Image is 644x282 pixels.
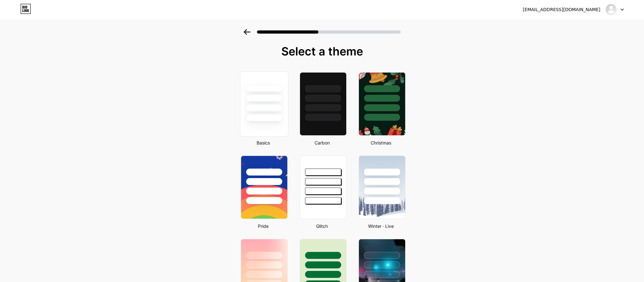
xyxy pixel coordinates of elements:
[239,223,288,229] div: Pride
[523,6,600,13] div: [EMAIL_ADDRESS][DOMAIN_NAME]
[298,223,347,229] div: Glitch
[239,139,288,146] div: Basics
[357,223,405,229] div: Winter · Live
[605,3,617,16] img: vn88ku
[238,45,406,58] div: Select a theme
[357,139,405,146] div: Christmas
[298,139,347,146] div: Carbon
